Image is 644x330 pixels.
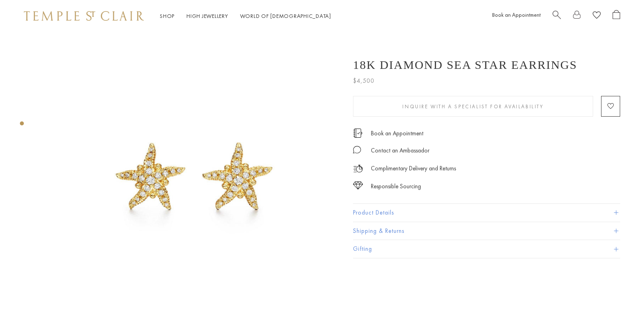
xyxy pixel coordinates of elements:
p: Complimentary Delivery and Returns [371,164,456,174]
img: icon_appointment.svg [353,129,363,138]
nav: Main navigation [160,11,331,21]
a: Search [553,10,561,22]
h1: 18K Diamond Sea Star Earrings [353,58,577,72]
button: Inquire With A Specialist for Availability [353,96,593,117]
a: World of [DEMOGRAPHIC_DATA]World of [DEMOGRAPHIC_DATA] [240,12,331,20]
button: Shipping & Returns [353,222,620,240]
span: $4,500 [353,76,374,86]
a: View Wishlist [593,10,601,22]
img: MessageIcon-01_2.svg [353,146,361,154]
a: Book an Appointment [492,11,541,18]
a: ShopShop [160,12,175,20]
span: Inquire With A Specialist for Availability [402,103,543,110]
button: Gifting [353,240,620,258]
img: 18K Diamond Sea Star Earrings [52,32,334,314]
a: Open Shopping Bag [613,10,620,22]
a: High JewelleryHigh Jewellery [186,12,228,20]
div: Contact an Ambassador [371,146,429,156]
button: Product Details [353,204,620,222]
div: Responsible Sourcing [371,182,421,191]
a: Book an Appointment [371,129,423,138]
img: icon_sourcing.svg [353,182,363,189]
iframe: Gorgias live chat messenger [604,293,636,322]
img: icon_delivery.svg [353,164,363,174]
div: Product gallery navigation [20,119,24,132]
img: Temple St. Clair [24,11,144,21]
